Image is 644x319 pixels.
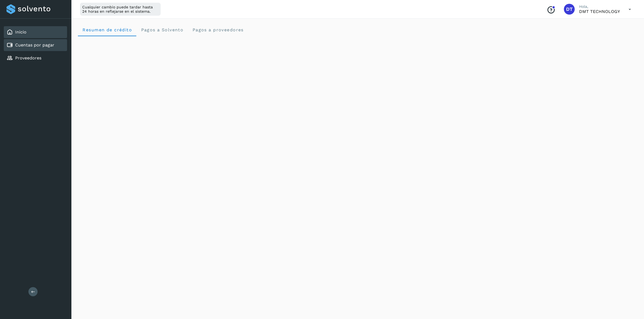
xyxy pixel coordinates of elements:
[4,52,67,64] div: Proveedores
[579,4,620,9] p: Hola,
[4,39,67,51] div: Cuentas por pagar
[15,29,27,35] a: Inicio
[15,55,41,61] a: Proveedores
[192,27,244,32] span: Pagos a proveedores
[80,3,161,16] div: Cualquier cambio puede tardar hasta 24 horas en reflejarse en el sistema.
[4,26,67,38] div: Inicio
[579,9,620,14] p: DMT TECHNOLOGY
[15,42,54,48] a: Cuentas por pagar
[141,27,183,32] span: Pagos a Solvento
[82,27,132,32] span: Resumen de crédito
